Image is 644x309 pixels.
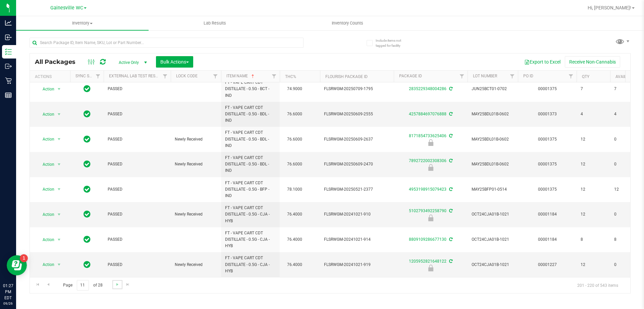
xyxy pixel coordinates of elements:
[149,16,281,30] a: Lab Results
[30,38,304,48] input: Search Package ID, Item Name, SKU, Lot or Part Number...
[284,159,306,169] span: 76.6000
[84,235,91,244] span: In Sync
[108,86,167,92] span: PASSED
[84,159,91,169] span: In Sync
[84,84,91,93] span: In Sync
[581,136,606,143] span: 12
[614,86,640,92] span: 7
[448,208,452,213] span: Sync from Compliance System
[5,20,12,26] inline-svg: Analytics
[37,185,55,194] span: Action
[5,77,12,84] inline-svg: Retail
[614,236,640,243] span: 8
[538,237,557,242] a: 00001184
[225,79,276,99] span: FT - VAPE CART CDT DISTILLATE - 0.5G - BCT - IND
[55,185,63,194] span: select
[409,259,446,264] a: 1205952821648122
[108,111,167,117] span: PASSED
[538,162,557,166] a: 00001375
[37,160,55,169] span: Action
[614,186,640,193] span: 12
[210,71,221,82] a: Filter
[55,110,63,119] span: select
[55,84,63,94] span: select
[284,235,306,244] span: 76.4000
[84,109,91,119] span: In Sync
[393,164,469,171] div: Newly Received
[225,255,276,274] span: FT - VAPE CART CDT DISTILLATE - 0.5G - CJA - HYB
[615,74,636,79] a: Available
[409,187,446,192] a: 4953198915079423
[581,211,606,218] span: 12
[520,56,565,68] button: Export to Excel
[472,86,514,92] span: JUN25BCT01-0702
[108,211,167,218] span: PASSED
[323,20,372,26] span: Inventory Counts
[108,161,167,167] span: PASSED
[565,56,620,68] button: Receive Non-Cannabis
[225,180,276,199] span: FT - VAPE CART CDT DISTILLATE - 0.5G - BFP - IND
[284,260,306,270] span: 76.4000
[566,71,577,82] a: Filter
[324,262,390,268] span: FLSRWGM-20241021-919
[37,84,55,94] span: Action
[176,74,198,78] a: Lock Code
[225,129,276,149] span: FT - VAPE CART CDT DISTILLATE - 0.5G - BDL - IND
[472,236,514,243] span: OCT24CJA01B-1021
[409,133,446,138] a: 8171854733625406
[5,63,12,70] inline-svg: Outbound
[538,137,557,142] a: 00001375
[3,301,13,306] p: 09/26
[108,236,167,243] span: PASSED
[324,136,390,143] span: FLSRWGM-20250609-2637
[84,134,91,144] span: In Sync
[55,235,63,244] span: select
[472,186,514,193] span: MAY25BFP01-0514
[324,186,390,193] span: FLSRWGM-20250521-2377
[37,235,55,244] span: Action
[448,259,452,264] span: Sync from Compliance System
[393,139,469,146] div: Newly Received
[448,187,452,192] span: Sync from Compliance System
[284,109,306,119] span: 76.6000
[112,280,122,289] a: Go to the next page
[399,74,422,78] a: Package ID
[409,86,446,91] a: 2835229348004286
[225,230,276,249] span: FT - VAPE CART CDT DISTILLATE - 0.5G - CJA - HYB
[77,280,89,291] input: 11
[16,16,149,30] a: Inventory
[581,236,606,243] span: 8
[226,74,256,78] a: Item Name
[376,38,409,48] span: Include items not tagged for facility
[473,74,497,78] a: Lot Number
[225,105,276,124] span: FT - VAPE CART CDT DISTILLATE - 0.5G - BDL - IND
[43,280,53,289] a: Go to the previous page
[324,86,390,92] span: FLSRWGM-20250709-1795
[393,265,469,271] div: Newly Received
[285,74,296,79] a: THC%
[175,136,217,143] span: Newly Received
[409,112,446,116] a: 4257884697076888
[269,71,280,82] a: Filter
[37,110,55,119] span: Action
[123,280,133,289] a: Go to the last page
[160,71,171,82] a: Filter
[614,161,640,167] span: 0
[37,134,55,144] span: Action
[109,74,162,78] a: External Lab Test Result
[156,56,193,68] button: Bulk Actions
[472,262,514,268] span: OCT24CJA01B-1021
[160,59,189,65] span: Bulk Actions
[472,136,514,143] span: MAY25BDL01B-0602
[195,20,235,26] span: Lab Results
[472,161,514,167] span: MAY25BDL01B-0602
[33,280,43,289] a: Go to the first page
[448,237,452,242] span: Sync from Compliance System
[393,215,469,221] div: Newly Received
[93,71,104,82] a: Filter
[84,185,91,194] span: In Sync
[225,205,276,224] span: FT - VAPE CART CDT DISTILLATE - 0.5G - CJA - HYB
[5,92,12,99] inline-svg: Reports
[581,186,606,193] span: 12
[581,161,606,167] span: 12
